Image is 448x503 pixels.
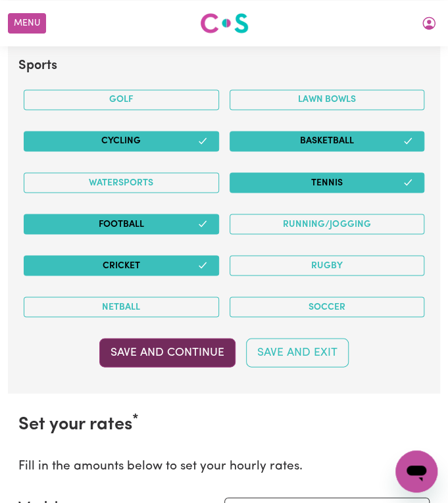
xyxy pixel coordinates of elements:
[395,450,437,492] iframe: Button to launch messaging window
[246,338,349,367] button: Save and Exit
[24,172,219,193] button: Watersports
[230,214,425,234] button: Running/Jogging
[24,297,219,317] button: Netball
[230,131,425,151] button: Basketball
[230,255,425,275] button: Rugby
[200,11,249,35] img: Careseekers logo
[18,414,430,436] h2: Set your rates
[24,214,219,234] button: Football
[8,13,46,34] button: Menu
[18,58,430,74] h2: Sports
[415,12,443,34] button: My Account
[230,89,425,110] button: Lawn bowls
[24,131,219,151] button: Cycling
[200,8,249,38] a: Careseekers logo
[230,297,425,317] button: Soccer
[99,338,236,367] button: Save and Continue
[18,457,361,476] p: Fill in the amounts below to set your hourly rates.
[230,172,425,193] button: Tennis
[24,255,219,275] button: Cricket
[24,89,219,110] button: Golf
